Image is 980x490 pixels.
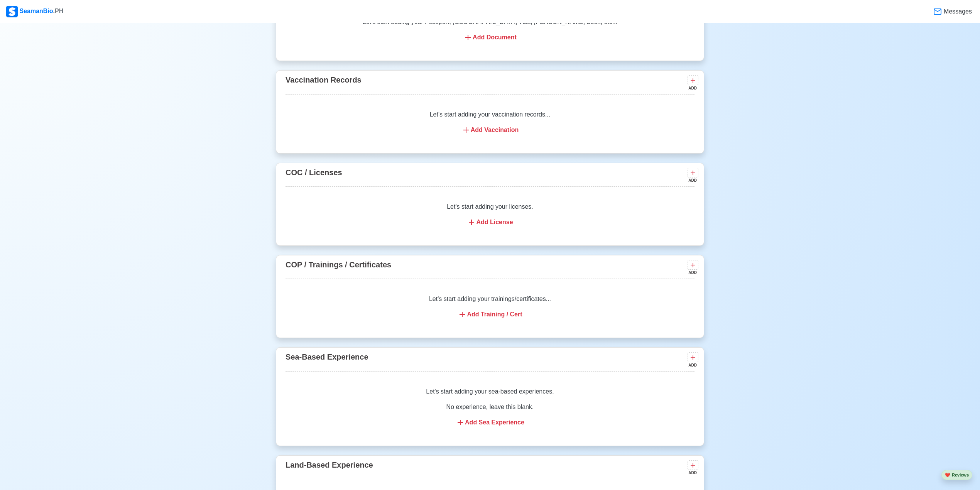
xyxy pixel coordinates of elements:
[941,470,972,480] button: heartReviews
[295,218,685,227] div: Add License
[688,362,697,368] div: ADD
[688,85,697,91] div: ADD
[286,285,694,328] div: Let's start adding your trainings/certificates...
[286,76,362,84] span: Vaccination Records
[942,7,972,16] span: Messages
[6,6,18,17] img: Logo
[295,125,685,135] div: Add Vaccination
[295,33,685,42] div: Add Document
[286,168,342,177] span: COC / Licenses
[286,353,368,361] span: Sea-Based Experience
[688,177,697,183] div: ADD
[6,6,63,17] div: SeamanBio
[295,202,685,211] p: Let's start adding your licenses.
[295,310,685,319] div: Add Training / Cert
[286,260,391,269] span: COP / Trainings / Certificates
[295,418,685,427] div: Add Sea Experience
[688,470,697,476] div: ADD
[286,461,373,469] span: Land-Based Experience
[53,8,64,14] span: .PH
[286,8,694,51] div: Let's start adding your Passport, [GEOGRAPHIC_DATA] Visa, [PERSON_NAME] Book, etc...
[945,473,950,477] span: heart
[295,387,685,396] p: Let's start adding your sea-based experiences.
[286,101,694,144] div: Let's start adding your vaccination records...
[688,270,697,275] div: ADD
[295,402,685,412] p: No experience, leave this blank.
